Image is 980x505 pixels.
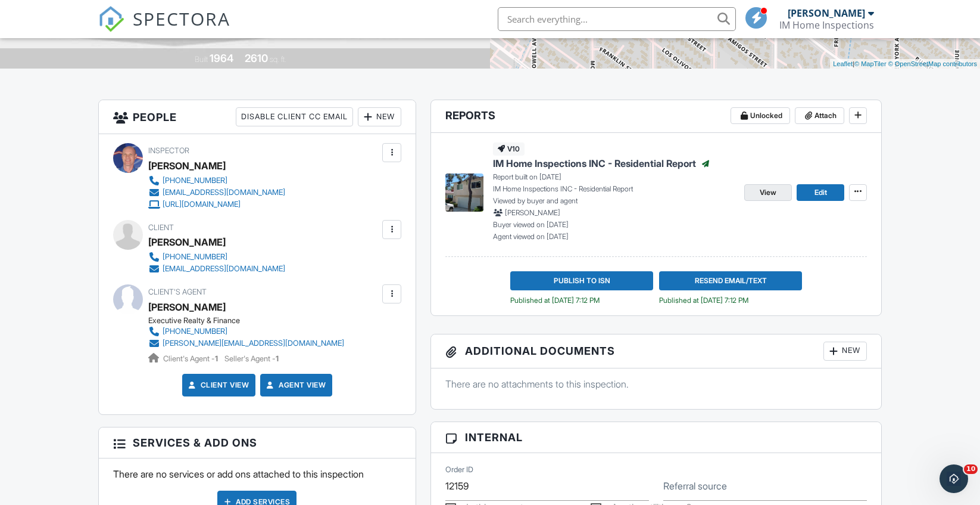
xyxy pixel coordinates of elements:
[940,464,968,493] iframe: Intercom live chat
[215,354,218,363] strong: 1
[148,326,344,337] a: [PHONE_NUMBER]
[163,339,344,348] div: [PERSON_NAME][EMAIL_ADDRESS][DOMAIN_NAME]
[148,298,226,316] a: [PERSON_NAME]
[270,55,286,64] span: sq. ft.
[98,16,230,41] a: SPECTORA
[148,263,285,275] a: [EMAIL_ADDRESS][DOMAIN_NAME]
[854,60,887,67] a: © MapTiler
[445,464,473,475] label: Order ID
[788,7,865,19] div: [PERSON_NAME]
[148,337,344,349] a: [PERSON_NAME][EMAIL_ADDRESS][DOMAIN_NAME]
[148,199,285,210] a: [URL][DOMAIN_NAME]
[445,377,867,391] p: There are no attachments to this inspection.
[964,464,978,474] span: 10
[224,354,279,363] span: Seller's Agent -
[148,175,285,187] a: [PHONE_NUMBER]
[498,7,736,31] input: Search everything...
[779,19,874,31] div: IM Home Inspections
[195,55,208,64] span: Built
[163,354,220,363] span: Client's Agent -
[163,188,285,197] div: [EMAIL_ADDRESS][DOMAIN_NAME]
[431,334,881,368] h3: Additional Documents
[431,422,881,453] h3: Internal
[163,264,285,274] div: [EMAIL_ADDRESS][DOMAIN_NAME]
[236,107,353,126] div: Disable Client CC Email
[830,59,980,69] div: |
[99,427,416,458] h3: Services & Add ons
[163,176,227,185] div: [PHONE_NUMBER]
[823,342,867,361] div: New
[148,233,226,251] div: [PERSON_NAME]
[663,479,727,492] label: Referral source
[245,52,268,64] div: 2610
[163,252,227,262] div: [PHONE_NUMBER]
[148,157,226,175] div: [PERSON_NAME]
[148,316,354,326] div: Executive Realty & Finance
[148,251,285,263] a: [PHONE_NUMBER]
[833,60,853,67] a: Leaflet
[276,354,279,363] strong: 1
[98,6,124,32] img: The Best Home Inspection Software - Spectora
[148,223,174,232] span: Client
[163,200,241,209] div: [URL][DOMAIN_NAME]
[888,60,977,67] a: © OpenStreetMap contributors
[163,327,227,336] div: [PHONE_NUMBER]
[148,146,189,155] span: Inspector
[148,287,207,296] span: Client's Agent
[358,107,401,126] div: New
[186,379,249,391] a: Client View
[133,6,230,31] span: SPECTORA
[148,187,285,199] a: [EMAIL_ADDRESS][DOMAIN_NAME]
[210,52,233,64] div: 1964
[99,100,416,134] h3: People
[264,379,326,391] a: Agent View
